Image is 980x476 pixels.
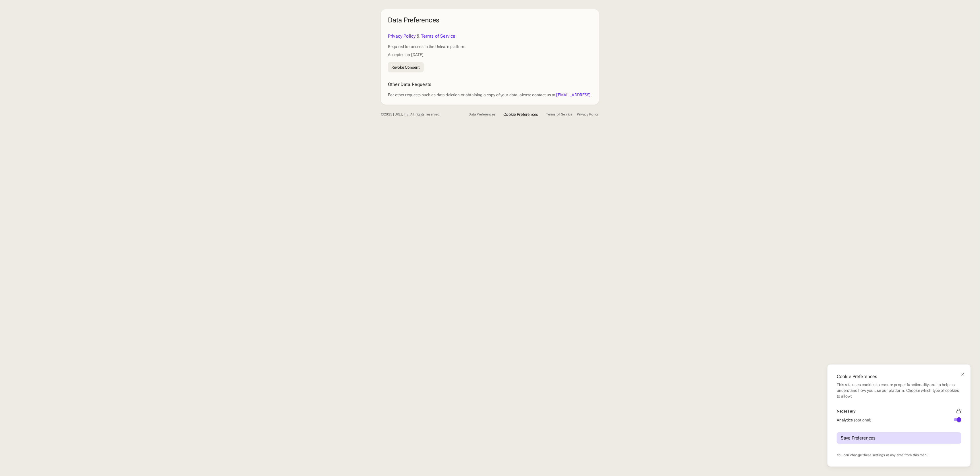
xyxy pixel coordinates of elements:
div: Save Preferences [841,436,875,440]
div: Analytics [837,417,872,423]
div: Cookie Preferences [837,374,961,379]
div: This site uses cookies to ensure proper functionality and to help us understand how you use our p... [837,382,961,399]
div: You can change these settings at any time from this menu. [837,453,961,457]
div: Necessary [837,408,855,414]
div: (optional) [854,417,871,423]
button: Save Preferences [837,432,961,444]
